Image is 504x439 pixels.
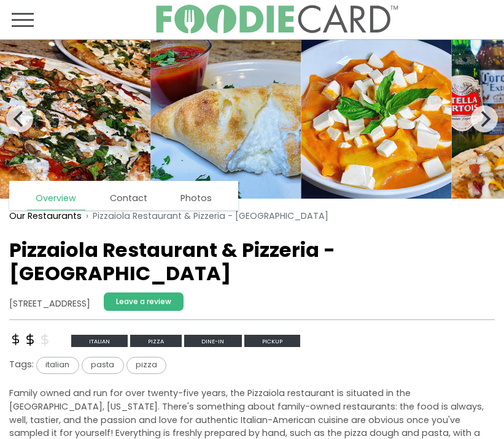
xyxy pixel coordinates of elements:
[6,105,33,132] button: Previous
[155,4,398,34] img: FoodieCard; Eat, Drink, Save, Donate
[82,210,328,223] li: Pizzaiola Restaurant & Pizzeria - [GEOGRAPHIC_DATA]
[82,358,126,370] a: pasta
[130,335,182,347] span: pizza
[71,334,130,346] a: italian
[184,335,242,347] span: Dine-in
[104,292,184,311] a: Leave a review
[34,358,82,370] a: italian
[9,239,495,286] h1: Pizzaiola Restaurant & Pizzeria - [GEOGRAPHIC_DATA]
[27,188,85,210] a: Overview
[172,188,221,210] a: Photos
[9,210,82,223] a: Our Restaurants
[126,358,167,370] a: pizza
[244,335,300,347] span: Pickup
[471,105,498,132] button: Next
[184,334,245,346] a: Dine-in
[9,297,90,311] address: [STREET_ADDRESS]
[82,357,124,374] span: pasta
[130,334,184,346] a: pizza
[36,357,79,374] span: italian
[9,203,495,229] nav: breadcrumb
[126,357,167,374] span: pizza
[101,188,156,210] a: Contact
[9,357,495,378] div: Tags:
[9,181,238,210] nav: page links
[244,334,300,346] a: Pickup
[71,335,128,347] span: italian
